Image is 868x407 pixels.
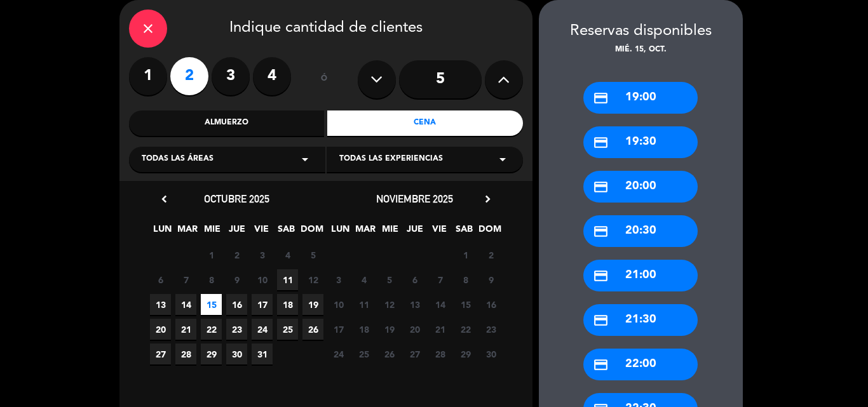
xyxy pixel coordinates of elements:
[140,21,156,36] i: close
[226,269,247,290] span: 9
[277,269,298,290] span: 11
[175,269,196,290] span: 7
[201,244,222,265] span: 1
[330,222,351,243] span: LUN
[355,222,376,243] span: MAR
[404,344,425,364] span: 27
[353,269,374,290] span: 4
[376,192,453,205] span: noviembre 2025
[480,269,501,290] span: 9
[252,244,273,265] span: 3
[379,269,400,290] span: 5
[593,90,609,106] i: credit_card
[593,268,609,284] i: credit_card
[480,294,501,315] span: 16
[152,222,173,243] span: LUN
[328,319,349,340] span: 17
[478,222,499,243] span: DOM
[593,357,609,373] i: credit_card
[404,269,425,290] span: 6
[252,319,273,340] span: 24
[175,344,196,364] span: 28
[430,319,451,340] span: 21
[201,344,222,364] span: 29
[150,344,171,364] span: 27
[430,294,451,315] span: 14
[404,319,425,340] span: 20
[480,344,501,364] span: 30
[170,57,208,95] label: 2
[129,57,167,95] label: 1
[455,344,476,364] span: 29
[539,19,743,44] div: Reservas disponibles
[583,126,698,158] div: 19:30
[480,319,501,340] span: 23
[201,294,222,315] span: 15
[481,192,494,206] i: chevron_right
[150,269,171,290] span: 6
[226,319,247,340] span: 23
[328,344,349,364] span: 24
[480,244,501,265] span: 2
[404,222,425,243] span: JUE
[302,269,323,290] span: 12
[430,269,451,290] span: 7
[583,304,698,336] div: 21:30
[158,192,171,206] i: chevron_left
[201,269,222,290] span: 8
[404,294,425,315] span: 13
[277,294,298,315] span: 18
[339,153,443,166] span: Todas las experiencias
[277,319,298,340] span: 25
[583,171,698,203] div: 20:00
[253,57,291,95] label: 4
[495,152,510,167] i: arrow_drop_down
[583,260,698,291] div: 21:00
[212,57,250,95] label: 3
[583,82,698,114] div: 19:00
[226,294,247,315] span: 16
[150,319,171,340] span: 20
[455,269,476,290] span: 8
[302,294,323,315] span: 19
[455,244,476,265] span: 1
[593,179,609,195] i: credit_card
[201,319,222,340] span: 22
[252,269,273,290] span: 10
[593,312,609,328] i: credit_card
[302,319,323,340] span: 26
[379,222,400,243] span: MIE
[252,344,273,364] span: 31
[142,153,214,166] span: Todas las áreas
[301,222,322,243] span: DOM
[430,344,451,364] span: 28
[204,192,269,205] span: octubre 2025
[455,294,476,315] span: 15
[129,10,523,48] div: Indique cantidad de clientes
[226,344,247,364] span: 30
[353,294,374,315] span: 11
[226,222,247,243] span: JUE
[593,135,609,150] i: credit_card
[593,224,609,239] i: credit_card
[251,222,272,243] span: VIE
[177,222,198,243] span: MAR
[302,244,323,265] span: 5
[175,319,196,340] span: 21
[455,319,476,340] span: 22
[226,244,247,265] span: 2
[276,222,297,243] span: SAB
[175,294,196,315] span: 14
[539,44,743,57] div: mié. 15, oct.
[583,349,698,380] div: 22:00
[429,222,450,243] span: VIE
[297,152,313,167] i: arrow_drop_down
[379,344,400,364] span: 26
[353,319,374,340] span: 18
[252,294,273,315] span: 17
[379,319,400,340] span: 19
[150,294,171,315] span: 13
[454,222,475,243] span: SAB
[304,57,345,102] div: ó
[201,222,222,243] span: MIE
